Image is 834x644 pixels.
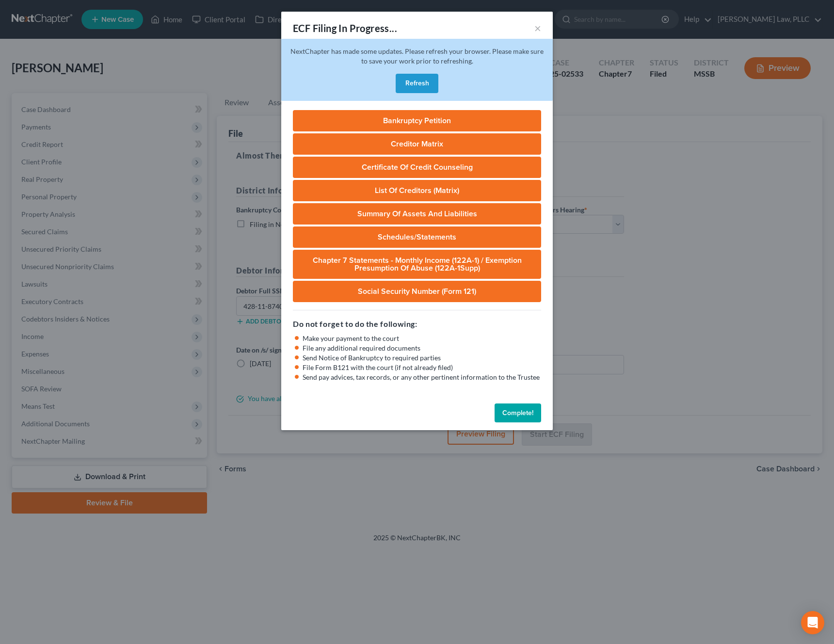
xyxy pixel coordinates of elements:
a: Summary of Assets and Liabilities [293,203,541,225]
button: Complete! [495,403,541,423]
a: Chapter 7 Statements - Monthly Income (122A-1) / Exemption Presumption of Abuse (122A-1Supp) [293,250,541,279]
li: File Form B121 with the court (if not already filed) [303,363,541,372]
div: Open Intercom Messenger [801,611,824,634]
span: NextChapter has made some updates. Please refresh your browser. Please make sure to save your wor... [290,47,544,65]
li: Send Notice of Bankruptcy to required parties [303,353,541,363]
button: × [534,22,541,34]
div: ECF Filing In Progress... [293,21,397,35]
li: File any additional required documents [303,343,541,353]
h5: Do not forget to do the following: [293,318,541,330]
a: List of Creditors (Matrix) [293,180,541,201]
a: Bankruptcy Petition [293,110,541,131]
a: Social Security Number (Form 121) [293,281,541,302]
button: Refresh [396,74,438,93]
a: Creditor Matrix [293,133,541,155]
li: Send pay advices, tax records, or any other pertinent information to the Trustee [303,372,541,382]
a: Schedules/Statements [293,226,541,248]
a: Certificate of Credit Counseling [293,157,541,178]
li: Make your payment to the court [303,334,541,343]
